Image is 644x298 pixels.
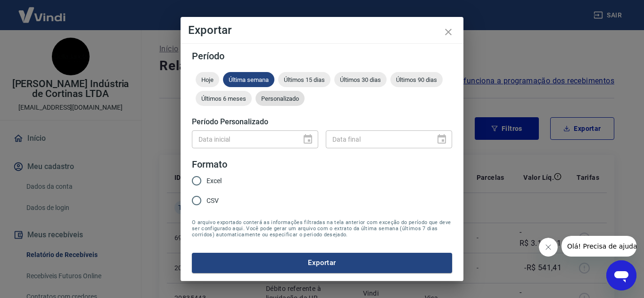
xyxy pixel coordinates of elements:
[334,76,387,83] span: Últimos 30 dias
[334,72,387,87] div: Últimos 30 dias
[539,238,558,257] iframe: Fechar mensagem
[390,72,443,87] div: Últimos 90 dias
[206,196,219,206] span: CSV
[256,91,305,106] div: Personalizado
[223,72,274,87] div: Última semana
[390,76,443,83] span: Últimos 90 dias
[192,130,295,148] input: DD/MM/YYYY
[196,72,219,87] div: Hoje
[196,76,219,83] span: Hoje
[192,253,452,273] button: Exportar
[206,176,222,186] span: Excel
[278,72,330,87] div: Últimos 15 dias
[6,7,79,14] span: Olá! Precisa de ajuda?
[196,95,252,102] span: Últimos 6 meses
[192,117,452,127] h5: Período Personalizado
[192,158,227,171] legend: Formato
[278,76,330,83] span: Últimos 15 dias
[196,91,252,106] div: Últimos 6 meses
[223,76,274,83] span: Última semana
[256,95,305,102] span: Personalizado
[326,130,429,148] input: DD/MM/YYYY
[192,51,452,61] h5: Período
[192,219,452,238] span: O arquivo exportado conterá as informações filtradas na tela anterior com exceção do período que ...
[561,236,636,257] iframe: Mensagem da empresa
[437,21,460,43] button: close
[188,24,456,36] h4: Exportar
[606,260,636,290] iframe: Botão para abrir a janela de mensagens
